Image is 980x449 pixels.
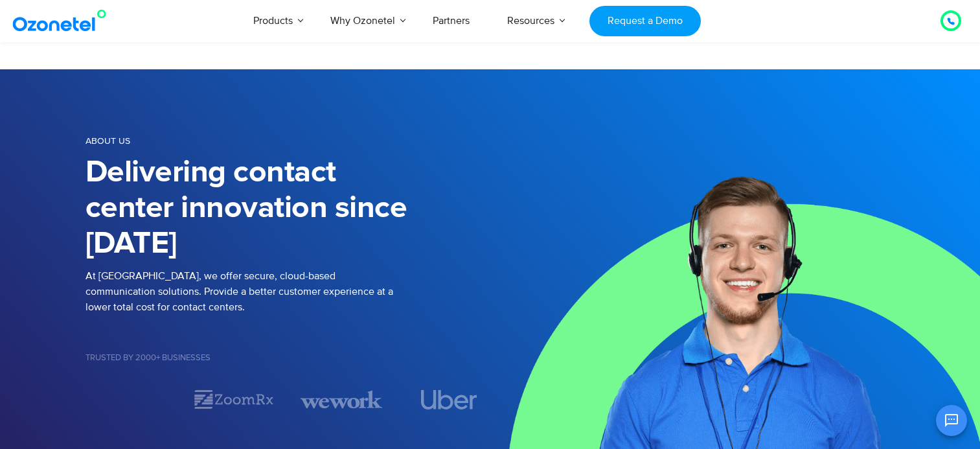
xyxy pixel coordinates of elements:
h5: Trusted by 2000+ Businesses [85,354,490,362]
img: uber [421,390,477,409]
span: About us [85,135,130,146]
div: 3 / 7 [301,388,382,411]
div: Image Carousel [85,388,490,411]
div: 2 / 7 [193,388,275,411]
p: At [GEOGRAPHIC_DATA], we offer secure, cloud-based communication solutions. Provide a better cust... [85,268,490,315]
div: 1 / 7 [85,392,167,408]
div: 4 / 7 [408,390,490,409]
h1: Delivering contact center innovation since [DATE] [85,155,490,262]
button: Open chat [936,405,967,436]
img: wework [301,388,382,411]
img: zoomrx [193,388,275,411]
a: Request a Demo [589,6,700,36]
